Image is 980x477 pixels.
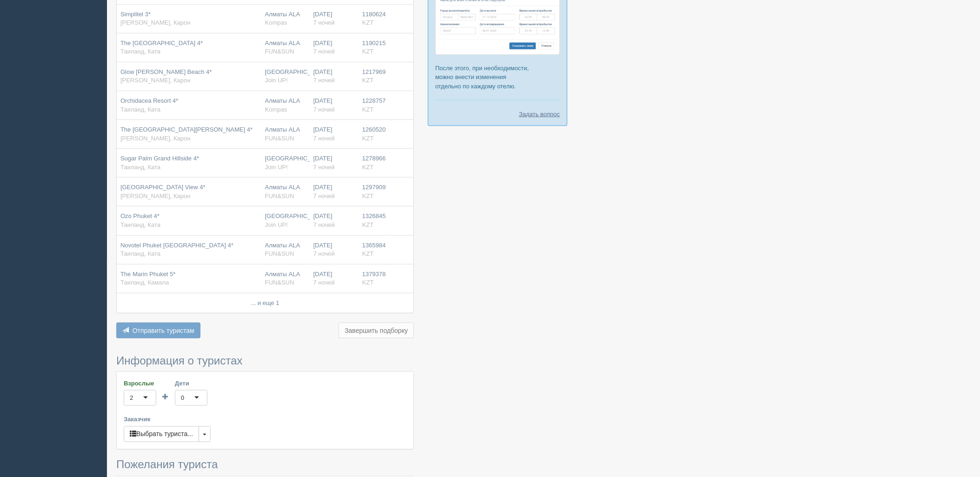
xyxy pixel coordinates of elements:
[120,19,191,26] span: [PERSON_NAME], Карон
[120,97,178,104] span: Orchidacea Resort 4*
[265,39,306,56] div: Алматы ALA
[339,323,414,338] button: Завершить подборку
[313,135,335,142] span: 7 ночей
[116,323,200,338] button: Отправить туристам
[265,10,306,27] div: Алматы ALA
[362,192,374,199] span: KZT
[265,250,294,257] span: FUN&SUN
[313,241,355,258] div: [DATE]
[362,155,386,162] span: 1278966
[313,192,335,199] span: 7 ночей
[265,106,287,113] span: Kompas
[120,242,233,249] span: Novotel Phuket [GEOGRAPHIC_DATA] 4*
[124,379,156,388] label: Взрослые
[124,426,199,442] button: Выбрать туриста...
[362,271,386,278] span: 1379378
[313,68,355,85] div: [DATE]
[362,77,374,84] span: KZT
[265,164,288,171] span: Join UP!
[362,212,386,219] span: 1326845
[362,40,386,46] span: 1190215
[362,279,374,286] span: KZT
[265,97,306,114] div: Алматы ALA
[120,212,160,219] span: Ozo Phuket 4*
[175,379,207,388] label: Дети
[362,184,386,191] span: 1297909
[313,126,355,143] div: [DATE]
[265,183,306,200] div: Алматы ALA
[120,77,191,84] span: [PERSON_NAME], Карон
[120,11,151,18] span: Simplitel 3*
[313,279,335,286] span: 7 ночей
[120,40,203,46] span: The [GEOGRAPHIC_DATA] 4*
[362,126,386,133] span: 1260520
[313,221,335,228] span: 7 ночей
[313,270,355,287] div: [DATE]
[265,135,294,142] span: FUN&SUN
[265,19,287,26] span: Kompas
[116,458,218,471] span: Пожелания туриста
[313,77,335,84] span: 7 ночей
[265,212,306,229] div: [GEOGRAPHIC_DATA]
[313,97,355,114] div: [DATE]
[362,97,386,104] span: 1228757
[265,279,294,286] span: FUN&SUN
[362,68,386,75] span: 1217969
[133,327,194,334] span: Отправить туристам
[362,135,374,142] span: KZT
[120,155,199,162] span: Sugar Palm Grand Hillside 4*
[120,126,253,133] span: The [GEOGRAPHIC_DATA][PERSON_NAME] 4*
[265,48,294,55] span: FUN&SUN
[362,19,374,26] span: KZT
[313,106,335,113] span: 7 ночей
[435,64,560,90] p: После этого, при необходимости, можно внести изменения отдельно по каждому отелю.
[313,212,355,229] div: [DATE]
[313,19,335,26] span: 7 ночей
[362,164,374,171] span: KZT
[120,279,169,286] span: Таиланд, Камала
[265,241,306,258] div: Алматы ALA
[265,126,306,143] div: Алматы ALA
[519,110,560,119] a: Задать вопрос
[362,11,386,18] span: 1180624
[120,106,160,113] span: Таиланд, Ката
[120,68,212,75] span: Glow [PERSON_NAME] Beach 4*
[124,415,407,424] label: Заказчик
[120,192,191,199] span: [PERSON_NAME], Карон
[120,164,160,171] span: Таиланд, Ката
[265,221,288,228] span: Join UP!
[362,48,374,55] span: KZT
[313,48,335,55] span: 7 ночей
[181,393,184,403] div: 0
[313,154,355,172] div: [DATE]
[120,271,176,278] span: The Marin Phuket 5*
[120,48,160,55] span: Таиланд, Ката
[116,355,414,367] h3: Информация о туристах
[265,77,288,84] span: Join UP!
[120,184,206,191] span: [GEOGRAPHIC_DATA] View 4*
[313,164,335,171] span: 7 ночей
[362,242,386,249] span: 1365984
[313,39,355,56] div: [DATE]
[265,154,306,172] div: [GEOGRAPHIC_DATA]
[120,250,160,257] span: Таиланд, Ката
[313,250,335,257] span: 7 ночей
[362,250,374,257] span: KZT
[362,106,374,113] span: KZT
[117,293,413,313] td: ... и еще 1
[313,183,355,200] div: [DATE]
[120,221,160,228] span: Таиланд, Ката
[265,192,294,199] span: FUN&SUN
[362,221,374,228] span: KZT
[265,270,306,287] div: Алматы ALA
[130,393,133,403] div: 2
[265,68,306,85] div: [GEOGRAPHIC_DATA]
[120,135,191,142] span: [PERSON_NAME], Карон
[313,10,355,27] div: [DATE]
